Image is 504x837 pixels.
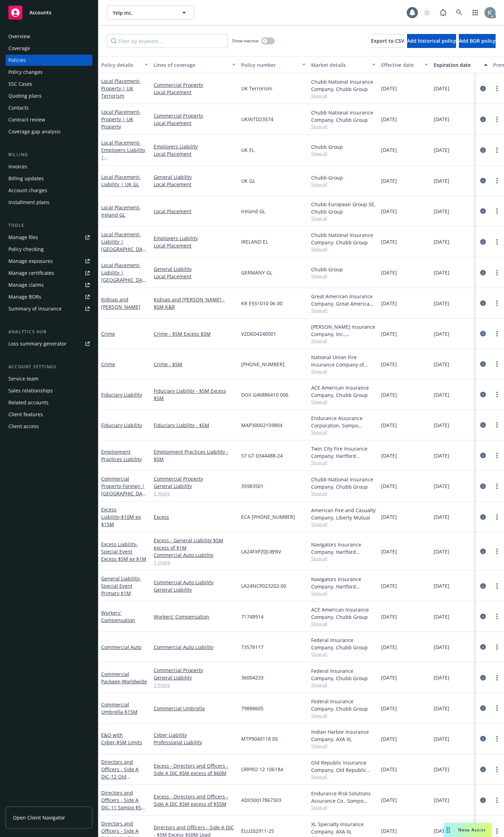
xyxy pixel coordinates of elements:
a: Crime [101,330,115,337]
span: [DATE] [381,146,397,154]
div: Summary of insurance [8,303,62,314]
span: Show all [311,399,376,405]
span: [DATE] [381,238,397,245]
div: Chubb National Insurance Company, Chubb Group [311,476,376,490]
span: - $10M ex $15M [101,514,141,528]
a: Policy checking [6,244,92,255]
a: more [493,643,501,651]
div: SSC Cases [8,78,32,90]
span: Show all [311,590,376,596]
a: Related accounts [6,397,92,408]
a: 3 more [154,681,236,689]
a: Directors and Officers - Side A DIC [101,759,140,795]
span: [DATE] [434,513,449,521]
div: American Fire and Casualty Company, Liberty Mutual [311,507,376,521]
a: Local Placement [154,273,236,280]
a: Local Placement [101,109,141,130]
a: Local Placement [154,242,236,249]
a: Fiduciary Liability - $5M Excess $5M [154,387,236,402]
div: Effective date [381,61,420,69]
a: Employment Practices Liability - $5M [154,448,236,463]
a: Quoting plans [6,90,92,102]
span: [DATE] [381,300,397,307]
div: National Union Fire Insurance Company of [GEOGRAPHIC_DATA], [GEOGRAPHIC_DATA], AIG [311,354,376,368]
a: circleInformation [479,176,487,185]
span: [DATE] [434,391,449,398]
a: Manage BORs [6,291,92,302]
a: Installment plans [6,197,92,208]
div: Manage certificates [8,267,54,279]
span: Show all [311,621,376,627]
span: Show all [311,368,376,374]
a: Excess - Directors and Officers - Side A DIC $5M excess of $55M [154,793,236,808]
a: more [493,674,501,682]
span: UK Terrorism [241,85,272,92]
span: V2D6D4240501 [241,330,276,337]
span: Add BOR policy [459,37,496,44]
a: Local Placement [101,78,141,99]
span: [DATE] [381,208,397,215]
span: GERMANY GL [241,269,272,276]
span: Show all [311,490,376,496]
span: [PHONE_NUMBER] [241,361,285,368]
div: Sales relationships [8,385,53,396]
a: more [493,268,501,277]
a: Fiduciary Liability [101,422,142,428]
a: Commercial Auto Liability [154,551,236,559]
a: Manage files [6,232,92,243]
a: more [493,146,501,154]
button: Export to CSV [371,34,404,48]
div: ACE American Insurance Company, Chubb Group [311,384,376,399]
span: Show all [311,338,376,344]
span: [DATE] [434,421,449,429]
div: Account settings [6,363,92,370]
a: circleInformation [479,238,487,246]
a: more [493,84,501,93]
a: Contacts [6,102,92,113]
a: Contract review [6,114,92,125]
a: 2 more [154,490,236,497]
span: - Worldwide [120,678,147,685]
div: Installment plans [8,197,49,208]
div: Chubb Group [311,174,376,181]
a: more [493,513,501,521]
a: Commercial Umbrella [101,701,138,715]
span: [DATE] [434,146,449,154]
span: - Employers Liability | [GEOGRAPHIC_DATA] EL [101,139,145,175]
a: Account charges [6,185,92,196]
a: Local Placement [101,262,145,291]
a: Employers Liability [154,235,236,242]
span: Show all [311,181,376,187]
span: Nova Assist [458,827,486,833]
a: more [493,827,501,835]
span: Manage exposures [6,256,92,267]
a: Cyber Liability [154,731,236,739]
span: Show inactive [232,38,259,44]
a: Invoices [6,161,92,172]
span: [DATE] [434,361,449,368]
span: Show all [311,651,376,657]
a: more [493,482,501,490]
div: Chubb National Insurance Company, Chubb Group [311,109,376,124]
span: [DATE] [434,300,449,307]
a: Excess Liability [101,506,141,528]
a: Manage claims [6,279,92,291]
div: Lines of coverage [154,61,228,69]
span: [DATE] [434,330,449,337]
a: Employers Liability [154,143,236,150]
div: Quoting plans [8,90,42,102]
span: 57 GT 0344488-24 [241,452,283,459]
a: Policy changes [6,67,92,78]
a: Client access [6,421,92,432]
a: Employment Practices Liability [101,448,142,462]
a: Crime - $5M [154,361,236,368]
a: Commercial Property [154,475,236,482]
a: Workers' Compensation [154,613,236,620]
a: Local Placement [101,174,141,188]
span: Show all [311,774,376,780]
div: Analytics hub [6,328,92,335]
a: circleInformation [479,704,487,712]
a: General Liability [101,575,141,597]
a: Professional Liability [154,739,236,746]
span: Show all [311,215,376,221]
